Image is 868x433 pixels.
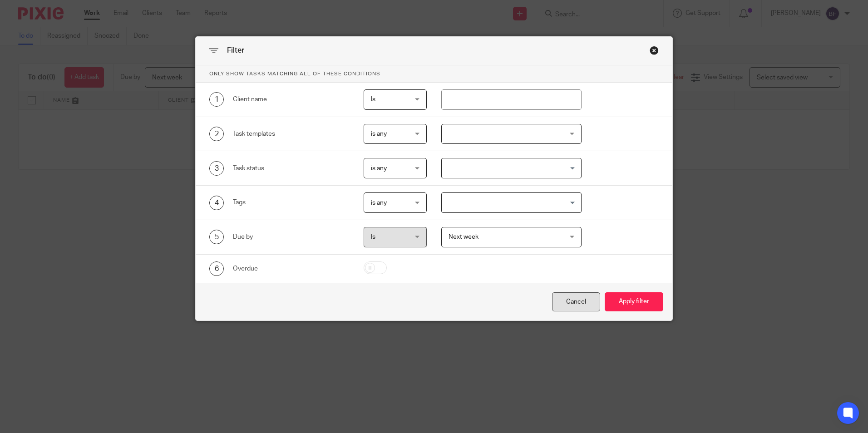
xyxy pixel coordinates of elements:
[227,47,244,54] span: Filter
[605,292,663,312] button: Apply filter
[209,230,224,244] div: 5
[449,234,478,240] span: Next week
[441,158,582,178] div: Search for option
[233,232,350,241] div: Due by
[233,95,350,104] div: Client name
[209,261,224,276] div: 6
[233,164,350,173] div: Task status
[443,160,576,176] input: Search for option
[650,46,659,55] div: Close this dialog window
[371,234,375,240] span: Is
[233,264,350,273] div: Overdue
[371,131,387,137] span: is any
[371,165,387,172] span: is any
[443,195,576,211] input: Search for option
[441,192,582,213] div: Search for option
[209,196,224,210] div: 4
[371,96,375,103] span: Is
[552,292,600,312] div: Close this dialog window
[371,200,387,206] span: is any
[209,92,224,107] div: 1
[209,161,224,176] div: 3
[233,198,350,207] div: Tags
[209,127,224,141] div: 2
[196,65,672,83] p: Only show tasks matching all of these conditions
[233,129,350,138] div: Task templates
